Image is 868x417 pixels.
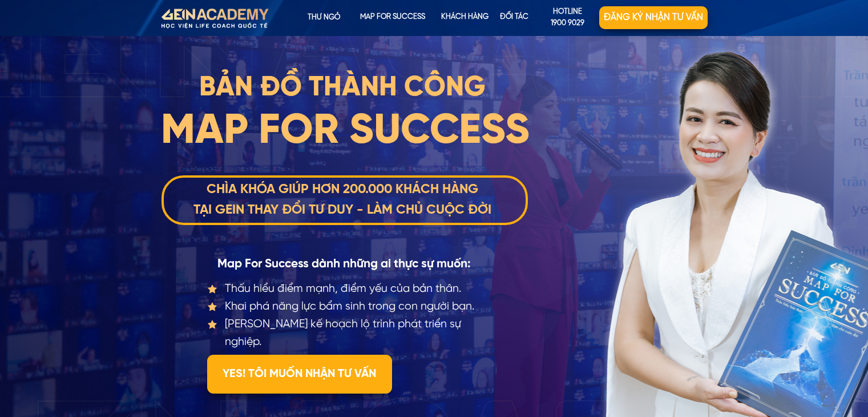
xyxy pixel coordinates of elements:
[161,110,530,153] span: MAP FOR SUCCESS
[289,6,358,29] p: Thư ngỏ
[207,298,488,315] li: Khai phá năng lực bẩm sinh trong con người bạn.
[207,315,488,351] li: [PERSON_NAME] kế hoạch lộ trình phát triển sự nghiệp.
[157,179,528,222] h3: CHÌA KHÓA GIÚP HƠN 200.000 KHÁCH HÀNG TẠI GEIN THAY ĐỔI TƯ DUY - LÀM CHỦ CUỘC ĐỜI
[359,6,426,29] p: map for success
[207,280,488,298] li: Thấu hiểu điểm mạnh, điểm yếu của bản thân.
[207,355,392,394] p: YES! TÔI MUỐN NHẬN TƯ VẤN
[195,255,492,274] h3: Map For Success dành những ai thực sự muốn:
[536,6,600,30] p: hotline 1900 9029
[488,6,540,29] p: Đối tác
[536,6,600,29] a: hotline1900 9029
[199,74,486,102] span: BẢN ĐỒ THÀNH CÔNG
[599,6,708,29] p: Đăng ký nhận tư vấn
[437,6,493,29] p: KHÁCH HÀNG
